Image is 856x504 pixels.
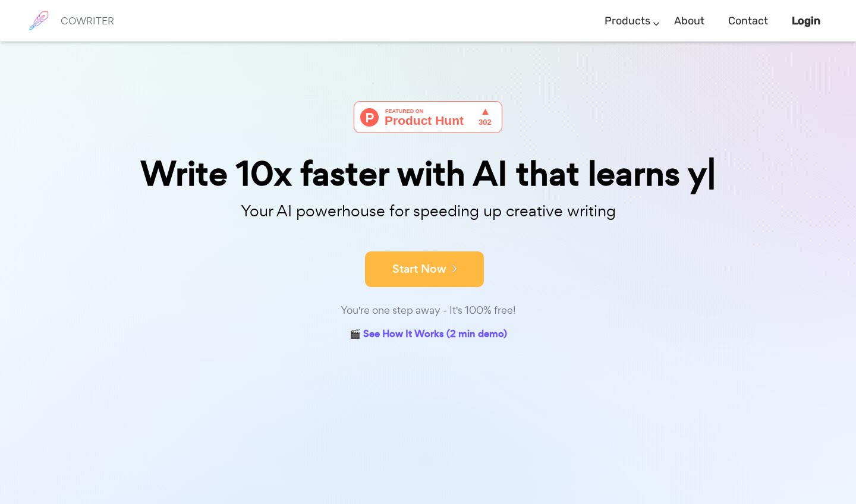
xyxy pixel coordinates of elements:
[365,251,484,287] button: Start Now
[131,199,725,224] p: Your AI powerhouse for speeding up creative writing
[131,302,725,319] div: You're one step away - It's 100% free!
[131,157,725,191] div: Write 10x faster with AI that learns y
[792,14,820,27] b: Login
[605,4,650,39] a: Products
[728,4,768,39] a: Contact
[61,15,114,26] h6: COWRITER
[24,6,53,36] img: brand logo
[354,101,502,133] img: Cowriter - Your AI buddy for speeding up creative writing | Product Hunt
[674,4,704,39] a: About
[792,4,820,39] a: Login
[350,326,507,344] a: 🎬 See How It Works (2 min demo)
